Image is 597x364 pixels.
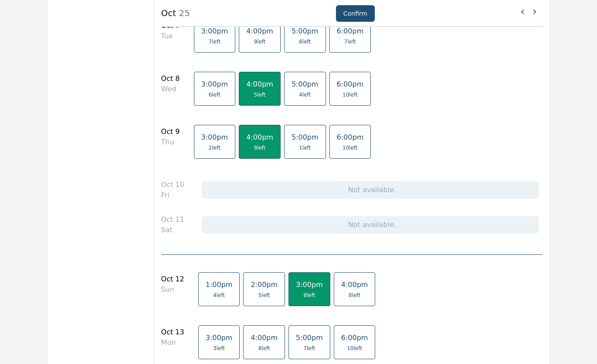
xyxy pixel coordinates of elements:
[161,274,184,284] div: Oct 12
[161,214,184,225] div: Oct 11
[161,127,180,137] div: Oct 9
[303,345,315,352] span: 7 left
[292,133,319,141] span: 5:00pm
[251,334,278,342] span: 4:00pm
[161,337,184,348] div: Mon
[161,84,180,94] div: Wed
[202,216,539,234] div: Not available.
[161,190,184,200] div: Fri
[209,144,220,151] span: 2 left
[296,334,323,342] span: 5:00pm
[206,334,233,342] span: 3:00pm
[161,225,184,235] div: Sat
[161,31,180,41] div: Tue
[337,133,364,141] span: 6:00pm
[341,281,368,289] span: 4:00pm
[258,292,270,299] span: 5 left
[201,27,228,35] span: 3:00pm
[254,144,266,151] span: 9 left
[206,281,233,289] span: 1:00pm
[347,345,362,352] span: 10 left
[161,8,176,18] strong: Oct
[161,284,184,295] div: Sun
[299,38,311,45] span: 6 left
[341,334,368,342] span: 6:00pm
[292,27,319,35] span: 5:00pm
[161,180,184,190] div: Oct 10
[161,73,180,84] div: Oct 8
[176,8,190,18] span: 25
[254,38,266,45] span: 9 left
[299,91,311,98] span: 4 left
[343,144,358,151] span: 10 left
[258,345,270,352] span: 8 left
[349,292,360,299] span: 8 left
[246,133,273,141] span: 4:00pm
[209,91,220,98] span: 6 left
[213,345,225,352] span: 3 left
[296,281,323,289] span: 3:00pm
[209,38,220,45] span: 7 left
[343,91,358,98] span: 10 left
[337,80,364,88] span: 6:00pm
[254,91,266,98] span: 5 left
[344,38,356,45] span: 7 left
[213,292,225,299] span: 4 left
[161,327,184,337] div: Oct 13
[201,80,228,88] span: 3:00pm
[336,5,375,22] button: Confirm
[251,281,278,289] span: 2:00pm
[303,292,315,299] span: 8 left
[246,27,273,35] span: 4:00pm
[299,144,311,151] span: 1 left
[202,181,539,199] div: Not available.
[337,27,364,35] span: 6:00pm
[201,133,228,141] span: 3:00pm
[161,137,180,147] div: Thu
[246,80,273,88] span: 4:00pm
[292,80,319,88] span: 5:00pm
